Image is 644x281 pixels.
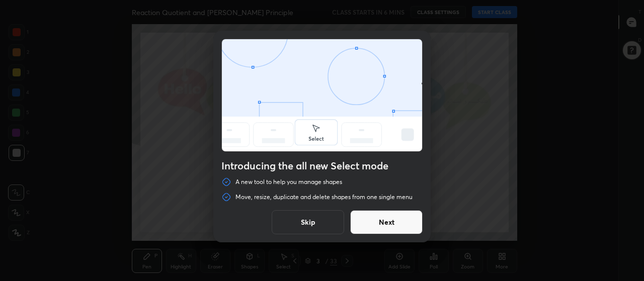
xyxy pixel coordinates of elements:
[221,160,423,172] h4: Introducing the all new Select mode
[235,178,342,186] p: A new tool to help you manage shapes
[235,193,413,201] p: Move, resize, duplicate and delete shapes from one single menu
[350,210,423,234] button: Next
[272,210,344,234] button: Skip
[222,39,422,153] div: animation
